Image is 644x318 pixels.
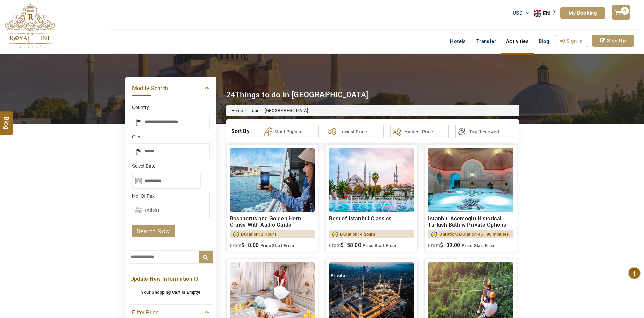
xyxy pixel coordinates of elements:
span: Private [331,273,345,278]
a: 0 [612,5,630,20]
span: Duration: Duration 45 - 80 minutes [439,230,509,238]
img: The Royal Line Holidays [5,3,55,48]
div: Sort By : [231,125,254,138]
label: No. Of Pax [132,192,209,199]
b: Your Shopping Cart Is Empty! [141,290,200,295]
button: Highest Price [390,125,449,138]
span: 24 [226,90,235,99]
sub: From [329,243,341,248]
span: Price Start From [363,243,396,248]
a: Sign In [555,35,588,47]
a: Bosphorus and Golden Horn Cruise With Audio GuideDuration: 2 HoursFrom$ 8.00 Price Start From [226,144,319,252]
button: Top Reviewed [455,125,514,138]
a: Sign Up [592,35,634,47]
img: 98.jpg [428,148,513,212]
span: $ [241,242,244,248]
span: USD [513,10,523,16]
button: Lowest Price [326,125,384,138]
a: Filter Price [132,308,210,316]
label: City [132,133,210,140]
span: 39.00 [446,242,460,248]
img: blue%20mosque.jpg [329,148,414,212]
label: Country [132,104,210,111]
span: $ [440,242,443,248]
span: Things to do in [GEOGRAPHIC_DATA] [235,90,368,99]
span: $ [341,242,344,248]
span: 1Adults [144,208,160,213]
span: Blog [2,116,11,122]
span: Blog [539,38,550,44]
h2: Best of Istanbul Classics [329,215,414,228]
a: EN [534,8,560,19]
div: Language [534,8,560,19]
sub: From [230,243,242,248]
h2: Bosphorus and Golden Horn Cruise With Audio Guide [230,215,315,228]
h2: Istanbul Acemoglu Historical Turkish Bath w Private Options [428,215,513,228]
a: Tour [250,108,259,113]
span: Duration: 2 Hours [241,230,277,238]
a: Modify Search [132,84,210,92]
label: Select Date [132,163,210,169]
a: Home [231,108,243,113]
a: Hotels [445,35,471,48]
span: Duration: 4 hours [340,230,375,238]
span: 8.00 [248,242,259,248]
a: Best of Istanbul ClassicsDuration: 4 hoursFrom$ 58.00 Price Start From [325,144,418,252]
span: Price Start From [260,243,294,248]
span: 0 [621,7,629,15]
a: My Booking [560,7,605,19]
sub: From [428,243,440,248]
a: Blog [534,35,555,48]
span: Price Start From [462,243,495,248]
span: 58.00 [347,242,361,248]
button: Most Popular [261,125,319,138]
a: Istanbul Acemoglu Historical Turkish Bath w Private OptionsDuration: Duration 45 - 80 minutesFrom... [424,144,517,252]
aside: Language selected: English [534,8,560,19]
a: Activities [501,35,534,48]
img: 1.jpg [230,148,315,212]
a: Transfer [471,35,501,48]
a: search now [132,225,175,237]
li: [GEOGRAPHIC_DATA] [259,108,308,114]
